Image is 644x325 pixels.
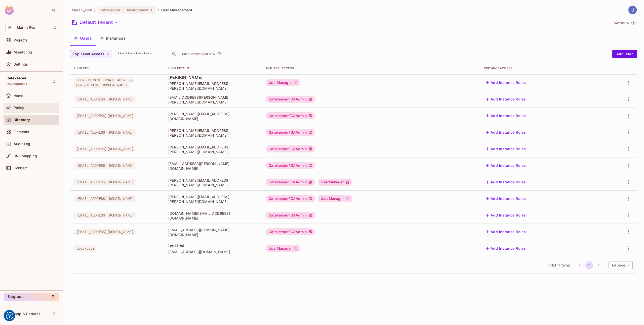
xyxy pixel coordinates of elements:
[612,50,637,58] button: Add user
[14,106,24,110] span: Policy
[168,161,258,171] span: [EMAIL_ADDRESS][PERSON_NAME][DOMAIN_NAME]
[14,38,28,42] span: Projects
[266,66,476,70] div: Top Level Access
[168,112,258,121] span: [PERSON_NAME][EMAIL_ADDRESS][DOMAIN_NAME]
[628,6,637,14] img: Jose Basanta
[168,228,258,237] span: [EMAIL_ADDRESS][PERSON_NAME][DOMAIN_NAME]
[14,130,29,134] span: Elements
[266,195,315,202] div: GatekeeperFGAAdmin
[74,212,136,219] span: [EMAIL_ADDRESS][DOMAIN_NAME]
[6,24,14,31] span: M
[484,95,528,103] button: Add Instance Roles
[168,81,258,91] span: [PERSON_NAME][EMAIL_ADDRESS][PERSON_NAME][DOMAIN_NAME]
[182,52,215,56] p: Last Updated just now
[484,228,528,236] button: Add Instance Roles
[484,211,528,219] button: Add Instance Roles
[14,154,37,158] span: URL Mapping
[100,8,120,12] span: Gatekeeper
[484,161,528,170] button: Add Instance Roles
[168,75,258,80] span: [PERSON_NAME]
[266,129,315,136] div: GatekeeperFGAAdmin
[122,8,124,12] span: :
[266,145,315,152] div: GatekeeperFGAAdmin
[217,51,221,57] span: refresh
[14,166,28,170] span: Connect
[266,212,315,219] div: GatekeeperFGAAdmin
[74,195,136,202] span: [EMAIL_ADDRESS][DOMAIN_NAME]
[74,77,134,88] span: [PERSON_NAME][EMAIL_ADDRESS][PERSON_NAME][DOMAIN_NAME]
[6,312,13,319] button: Consent Preferences
[4,293,59,301] button: Upgrade
[17,26,36,30] span: Workspace: Marsh_Eval
[318,195,352,202] div: UserManager
[96,32,130,44] button: Instances
[14,142,30,146] span: Audit Log
[14,94,23,98] span: Home
[484,195,528,203] button: Add Instance Roles
[168,145,258,154] span: [PERSON_NAME][EMAIL_ADDRESS][PERSON_NAME][DOMAIN_NAME]
[158,8,159,12] li: /
[74,229,136,235] span: [EMAIL_ADDRESS][DOMAIN_NAME]
[5,6,14,15] img: SReyMgAAAABJRU5ErkJggg==
[168,249,258,254] span: [EMAIL_ADDRESS][DOMAIN_NAME]
[168,211,258,221] span: [DOMAIN_NAME][EMAIL_ADDRESS][DOMAIN_NAME]
[612,19,637,27] button: Settings
[168,95,258,104] span: [EMAIL_ADDRESS][PERSON_NAME][PERSON_NAME][DOMAIN_NAME]
[318,179,352,186] div: UserManager
[266,162,315,169] div: GatekeeperFGAAdmin
[14,312,41,316] span: Help & Updates
[168,128,258,138] span: [PERSON_NAME][EMAIL_ADDRESS][PERSON_NAME][DOMAIN_NAME]
[609,261,633,269] div: 15 / page
[484,178,528,186] button: Add Instance Roles
[168,178,258,187] span: [PERSON_NAME][EMAIL_ADDRESS][PERSON_NAME][DOMAIN_NAME]
[484,112,528,120] button: Add Instance Roles
[575,261,603,269] nav: pagination navigation
[484,66,595,70] div: Instance Access
[266,179,315,186] div: GatekeeperFGAAdmin
[72,8,92,12] span: the active workspace
[7,76,27,80] span: Gatekeeper
[74,245,97,252] span: test-user
[7,82,27,86] span: Development
[74,162,136,169] span: [EMAIL_ADDRESS][DOMAIN_NAME]
[70,50,112,58] button: Top Level Access
[266,96,315,103] div: GatekeeperFGAAdmin
[215,51,222,57] span: Click to refresh data
[168,243,258,248] span: test test
[74,66,160,70] div: User Key
[6,312,13,319] img: Revisit consent button
[74,179,136,185] span: [EMAIL_ADDRESS][DOMAIN_NAME]
[216,51,222,57] button: refresh
[168,194,258,204] span: [PERSON_NAME][EMAIL_ADDRESS][PERSON_NAME][DOMAIN_NAME]
[585,261,593,269] button: page 1
[266,112,315,119] div: GatekeeperFGAAdmin
[484,79,528,87] button: Add Instance Roles
[70,18,120,26] button: Default Tenant
[266,245,300,252] div: UserManager
[74,129,136,136] span: [EMAIL_ADDRESS][DOMAIN_NAME]
[70,32,96,44] button: Users
[484,244,528,252] button: Add Instance Roles
[547,262,570,268] span: 1 - 11 of 11 items
[14,62,28,66] span: Settings
[168,66,258,70] div: User Details
[74,96,136,102] span: [EMAIL_ADDRESS][DOMAIN_NAME]
[484,128,528,136] button: Add Instance Roles
[14,50,32,54] span: Monitoring
[266,228,315,235] div: GatekeeperFGAAdmin
[126,8,149,12] span: Development
[14,118,30,122] span: Directory
[73,51,104,57] span: Top Level Access
[74,146,136,152] span: [EMAIL_ADDRESS][DOMAIN_NAME]
[74,113,136,119] span: [EMAIL_ADDRESS][DOMAIN_NAME]
[484,145,528,153] button: Add Instance Roles
[161,8,193,12] span: User Management
[266,79,300,86] div: UserManager
[94,8,95,12] li: /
